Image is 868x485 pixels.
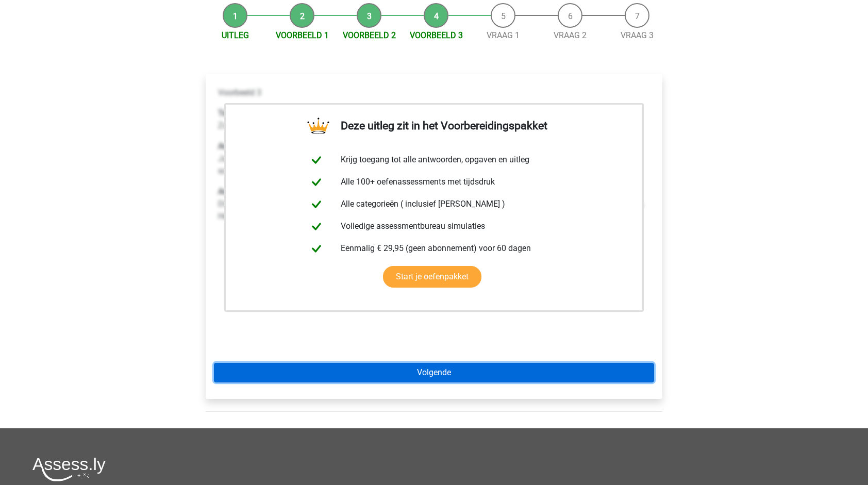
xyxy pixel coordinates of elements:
a: Vraag 2 [554,30,587,40]
p: Voorbeeld 3 [218,87,650,99]
p: Ja, programmeren is makkelijk op te nemen als lesmateriaal bij de eerste wiskunde-opgaven die lee... [218,140,650,177]
a: Vraag 1 [487,30,520,40]
p: Zouden basisscholen jonge kinderen de mogelijkheid moeten bieden om te leren programmeren? [218,107,650,132]
b: Argument [218,141,254,151]
b: Tekst [218,108,238,118]
a: Vraag 3 [621,30,654,40]
a: Voorbeeld 2 [343,30,396,40]
a: Voorbeeld 3 [410,30,463,40]
a: Voorbeeld 1 [276,30,329,40]
a: Start je oefenpakket [383,266,481,288]
b: Antwoord [218,187,253,196]
a: Volgende [214,363,654,382]
p: Dit is een zwak argument. Het argument kan waar zijn, maar vormt geen logisch argument om te lere... [218,186,650,223]
a: Uitleg [222,30,249,40]
img: Assessly logo [32,457,106,481]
